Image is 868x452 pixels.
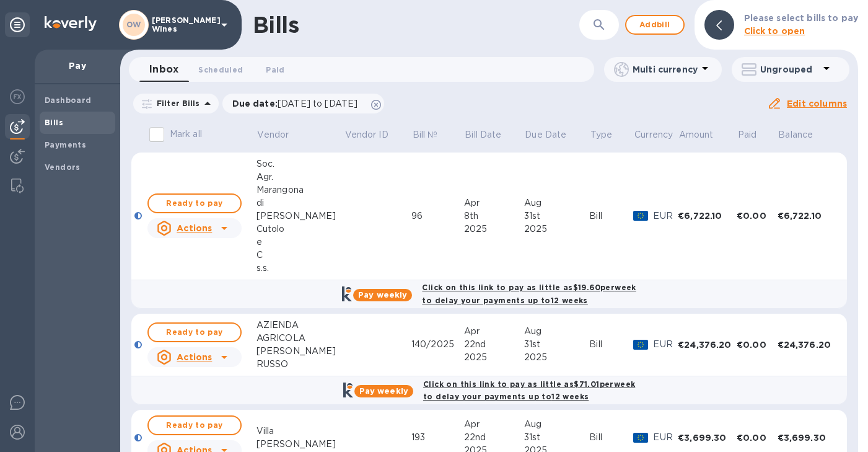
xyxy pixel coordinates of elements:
[778,128,813,141] p: Balance
[464,431,524,444] div: 22nd
[524,223,590,236] div: 2025
[464,197,524,210] div: Apr
[524,197,590,210] div: Aug
[524,351,590,364] div: 2025
[778,210,836,222] div: €6,722.10
[359,386,408,396] b: Pay weekly
[525,128,566,141] p: Due Date
[45,140,86,149] b: Payments
[524,338,590,351] div: 31st
[524,325,590,338] div: Aug
[198,63,243,76] span: Scheduled
[464,325,524,338] div: Apr
[147,322,242,342] button: Ready to pay
[636,17,673,32] span: Add bill
[256,197,344,210] div: di
[524,418,590,431] div: Aug
[738,128,773,141] span: Paid
[159,418,230,433] span: Ready to pay
[45,118,63,127] b: Bills
[5,12,30,37] div: Unpin categories
[464,210,524,223] div: 8th
[653,210,678,223] p: EUR
[411,210,464,223] div: 96
[589,431,633,444] div: Bill
[256,236,344,249] div: e
[358,290,407,299] b: Pay weekly
[10,89,25,104] img: Foreign exchange
[257,128,289,141] p: Vendor
[222,94,385,113] div: Due date:[DATE] to [DATE]
[589,338,633,351] div: Bill
[256,184,344,197] div: Marangona
[411,338,464,351] div: 140/2025
[45,162,81,172] b: Vendors
[465,128,517,141] span: Bill Date
[45,16,97,31] img: Logo
[256,358,344,371] div: RUSSO
[625,15,685,35] button: Addbill
[634,128,673,141] p: Currency
[256,345,344,358] div: [PERSON_NAME]
[653,338,678,351] p: EUR
[678,210,737,222] div: €6,722.10
[159,325,230,340] span: Ready to pay
[345,128,405,141] span: Vendor ID
[147,415,242,435] button: Ready to pay
[256,425,344,438] div: Villa
[590,128,613,141] p: Type
[787,99,847,109] u: Edit columns
[256,319,344,332] div: AZIENDA
[256,157,344,171] div: Soc.
[256,210,344,223] div: [PERSON_NAME]
[266,63,284,76] span: Paid
[177,352,212,362] u: Actions
[778,128,829,141] span: Balance
[744,26,805,36] b: Click to open
[159,196,230,211] span: Ready to pay
[232,97,364,110] p: Due date :
[737,432,778,444] div: €0.00
[524,431,590,444] div: 31st
[45,60,110,72] p: Pay
[413,128,438,141] p: Bill №
[590,128,629,141] span: Type
[653,431,678,444] p: EUR
[760,63,819,76] p: Ungrouped
[253,12,299,38] h1: Bills
[464,338,524,351] div: 22nd
[679,128,714,141] p: Amount
[589,210,633,223] div: Bill
[464,351,524,364] div: 2025
[464,223,524,236] div: 2025
[744,13,858,23] b: Please select bills to pay
[737,339,778,351] div: €0.00
[678,432,737,444] div: €3,699.30
[177,223,212,233] u: Actions
[411,431,464,444] div: 193
[679,128,730,141] span: Amount
[633,63,698,76] p: Multi currency
[149,61,178,78] span: Inbox
[256,332,344,345] div: AGRICOLA
[525,128,582,141] span: Due Date
[170,128,202,141] p: Mark all
[345,128,388,141] p: Vendor ID
[256,262,344,275] div: s.s.
[423,379,635,402] b: Click on this link to pay as little as $71.01 per week to delay your payments up to 12 weeks
[278,99,357,109] span: [DATE] to [DATE]
[126,20,141,29] b: OW
[422,283,636,305] b: Click on this link to pay as little as $19.60 per week to delay your payments up to 12 weeks
[737,210,778,222] div: €0.00
[738,128,757,141] p: Paid
[778,432,836,444] div: €3,699.30
[147,193,242,213] button: Ready to pay
[778,339,836,351] div: €24,376.20
[152,16,214,33] p: [PERSON_NAME] Wines
[152,98,200,109] p: Filter Bills
[464,418,524,431] div: Apr
[45,95,92,105] b: Dashboard
[257,128,305,141] span: Vendor
[256,223,344,236] div: Cutolo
